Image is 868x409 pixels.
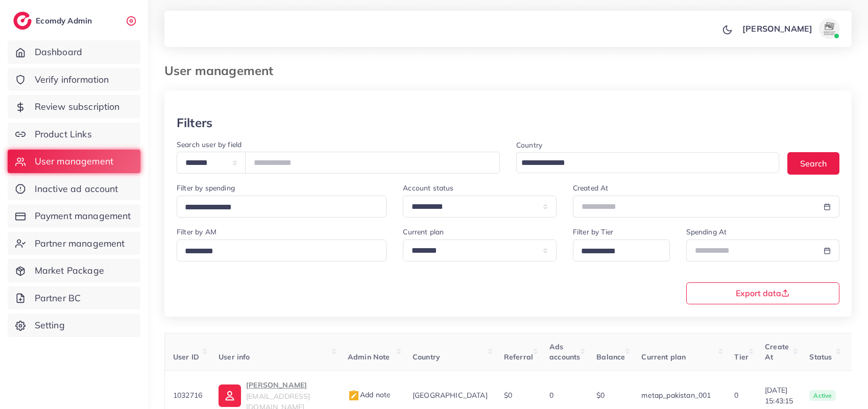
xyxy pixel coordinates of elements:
p: [PERSON_NAME] [246,379,331,391]
span: Add note [348,390,391,399]
span: $0 [596,391,605,400]
span: Admin Note [348,352,390,362]
input: Search for option [577,244,657,259]
a: Partner BC [8,286,140,310]
input: Search for option [518,155,766,171]
span: Partner BC [35,292,81,305]
p: [PERSON_NAME] [742,22,812,35]
label: Spending At [686,227,727,237]
span: Market Package [35,264,104,277]
span: Current plan [641,352,686,362]
span: Inactive ad account [35,182,118,196]
label: Filter by spending [177,183,235,193]
span: 1032716 [173,391,202,400]
span: User ID [173,352,199,362]
label: Country [516,140,542,150]
h3: User management [164,63,281,78]
a: Partner management [8,232,140,255]
span: metap_pakistan_001 [641,391,711,400]
span: Verify information [35,73,109,86]
span: Export data [736,289,789,297]
div: Search for option [177,196,387,218]
a: [PERSON_NAME]avatar [737,18,843,39]
img: ic-user-info.36bf1079.svg [219,384,241,407]
span: Create At [765,342,789,362]
span: Partner management [35,237,125,250]
input: Search for option [181,200,373,215]
label: Account status [403,183,453,193]
label: Created At [573,183,609,193]
span: Country [413,352,440,362]
span: $0 [504,391,512,400]
span: 0 [549,391,553,400]
span: Tier [734,352,749,362]
span: User info [219,352,250,362]
span: 0 [734,391,738,400]
span: Payment management [35,209,131,223]
span: Product Links [35,128,92,141]
label: Filter by Tier [573,227,613,237]
a: Review subscription [8,95,140,118]
a: User management [8,150,140,173]
img: admin_note.cdd0b510.svg [348,390,360,402]
button: Search [787,152,839,174]
label: Filter by AM [177,227,216,237]
span: Referral [504,352,533,362]
label: Search user by field [177,139,242,150]
button: Export data [686,282,840,304]
span: User management [35,155,113,168]
img: logo [13,12,32,30]
div: Search for option [573,239,670,261]
a: Payment management [8,204,140,228]
span: Setting [35,319,65,332]
span: Review subscription [35,100,120,113]
span: Ads accounts [549,342,580,362]
span: Balance [596,352,625,362]
a: Verify information [8,68,140,91]
a: logoEcomdy Admin [13,12,94,30]
span: active [809,390,836,401]
span: Dashboard [35,45,82,59]
span: [DATE] 15:43:15 [765,385,793,406]
a: Setting [8,314,140,337]
input: Search for option [181,244,373,259]
img: avatar [819,18,839,39]
a: Product Links [8,123,140,146]
label: Current plan [403,227,444,237]
h2: Ecomdy Admin [36,16,94,26]
span: [GEOGRAPHIC_DATA] [413,391,488,400]
a: Dashboard [8,40,140,64]
a: Inactive ad account [8,177,140,201]
span: Status [809,352,832,362]
div: Search for option [516,152,779,173]
div: Search for option [177,239,387,261]
a: Market Package [8,259,140,282]
h3: Filters [177,115,212,130]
